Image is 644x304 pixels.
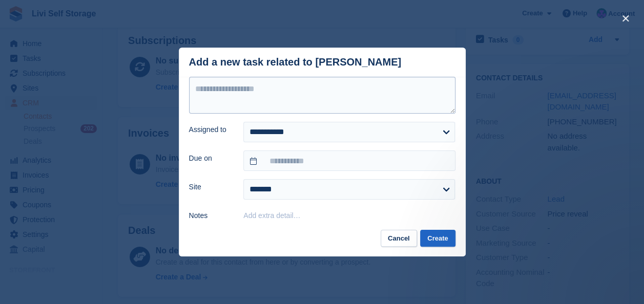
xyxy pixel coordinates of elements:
button: Create [420,230,455,247]
label: Assigned to [189,124,232,135]
button: Add extra detail… [243,211,300,220]
button: close [617,10,634,27]
label: Due on [189,153,232,164]
label: Site [189,182,232,192]
button: Cancel [381,230,417,247]
div: Add a new task related to [PERSON_NAME] [189,56,402,68]
label: Notes [189,210,232,221]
